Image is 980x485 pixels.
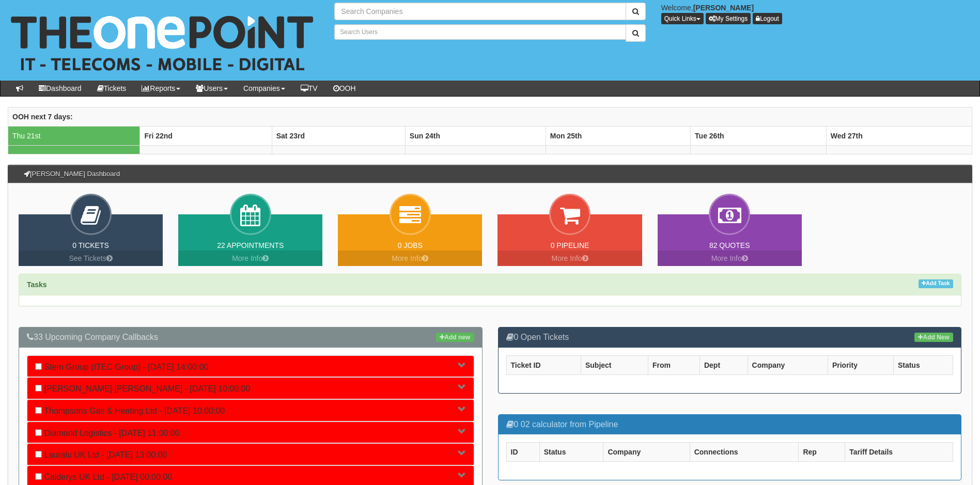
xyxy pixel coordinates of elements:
a: Add new [436,333,474,342]
th: Ticket ID [506,355,581,374]
a: 0 Tickets [72,241,109,249]
th: Dept [699,355,748,374]
th: Tariff Details [845,443,953,462]
a: Thompsons Gas & Heating Ltd - [DATE] 10:00:00 [44,406,225,415]
th: From [648,355,699,374]
a: [PERSON_NAME] [PERSON_NAME] - [DATE] 10:00:00 [44,384,250,393]
input: Search Users [334,24,626,40]
a: 82 Quotes [709,241,750,249]
th: Fri 22nd [140,126,272,145]
a: More Info [338,251,482,266]
th: Sat 23rd [272,126,405,145]
strong: Tasks [27,280,47,289]
th: Status [893,355,953,374]
th: Company [603,443,690,462]
a: Reports [134,81,188,96]
input: Search Companies [334,3,626,20]
a: Logout [753,13,782,24]
a: Stem Group (ITEC Group) - [DATE] 14:00:00 [44,363,208,371]
td: Thu 21st [8,126,140,145]
a: Calderys UK Ltd - [DATE] 00:00:00 [44,473,172,481]
th: ID [506,443,539,462]
a: My Settings [706,13,751,24]
a: Companies [236,81,293,96]
a: Diamond Logistics - [DATE] 11:00:00 [44,429,179,437]
th: OOH next 7 days: [8,107,972,126]
th: Company [748,355,828,374]
a: TV [293,81,325,96]
th: Tue 26th [691,126,827,145]
h3: [PERSON_NAME] Dashboard [19,165,125,183]
a: 0 Pipeline [551,241,589,249]
h3: 0 Open Tickets [506,333,954,342]
th: Priority [828,355,893,374]
h3: 0 02 calculator from Pipeline [506,420,954,429]
a: See Tickets [19,251,163,266]
a: 0 Jobs [398,241,423,249]
a: Users [188,81,236,96]
a: More Info [658,251,802,266]
th: Rep [799,443,845,462]
a: Lauralu UK Ltd - [DATE] 13:00:00 [44,450,167,459]
a: 22 Appointments [217,241,284,249]
th: Subject [581,355,648,374]
th: Status [539,443,603,462]
th: Connections [690,443,799,462]
a: Add New [914,333,953,342]
b: [PERSON_NAME] [693,4,754,12]
h3: 33 Upcoming Company Callbacks [27,333,474,342]
button: Quick Links [661,13,704,24]
a: OOH [325,81,364,96]
a: Tickets [89,81,134,96]
a: More Info [178,251,322,266]
a: Add Task [919,279,953,288]
a: Dashboard [31,81,89,96]
th: Sun 24th [405,126,546,145]
th: Wed 27th [826,126,972,145]
a: More Info [497,251,642,266]
th: Mon 25th [546,126,690,145]
div: Welcome, [654,3,980,24]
